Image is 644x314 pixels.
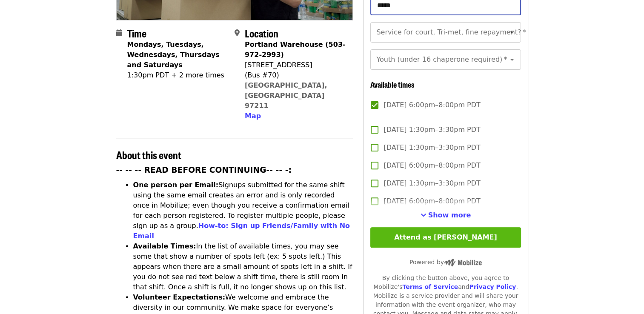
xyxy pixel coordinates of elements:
[444,259,482,266] img: Powered by Mobilize
[133,181,219,189] strong: One person per Email:
[245,81,327,110] a: [GEOGRAPHIC_DATA], [GEOGRAPHIC_DATA] 97211
[127,70,228,80] div: 1:30pm PDT + 2 more times
[133,241,353,292] li: In the list of available times, you may see some that show a number of spots left (ex: 5 spots le...
[116,29,122,37] i: calendar icon
[384,143,480,153] span: [DATE] 1:30pm–3:30pm PDT
[245,112,261,120] span: Map
[469,283,516,290] a: Privacy Policy
[116,147,181,162] span: About this event
[384,100,480,110] span: [DATE] 6:00pm–8:00pm PDT
[428,211,471,219] span: Show more
[384,160,480,171] span: [DATE] 6:00pm–8:00pm PDT
[133,222,350,240] a: How-to: Sign up Friends/Family with No Email
[245,26,278,40] span: Location
[409,259,482,265] span: Powered by
[245,40,346,59] strong: Portland Warehouse (503-972-2993)
[245,60,346,70] div: [STREET_ADDRESS]
[370,227,521,248] button: Attend as [PERSON_NAME]
[133,293,226,301] strong: Volunteer Expectations:
[384,125,480,135] span: [DATE] 1:30pm–3:30pm PDT
[506,26,518,38] button: Open
[421,210,471,220] button: See more timeslots
[245,70,346,80] div: (Bus #70)
[127,40,220,69] strong: Mondays, Tuesdays, Wednesdays, Thursdays and Saturdays
[506,54,518,66] button: Open
[384,178,480,188] span: [DATE] 1:30pm–3:30pm PDT
[384,196,480,206] span: [DATE] 6:00pm–8:00pm PDT
[370,79,415,90] span: Available times
[127,26,146,40] span: Time
[245,111,261,121] button: Map
[133,180,353,241] li: Signups submitted for the same shift using the same email creates an error and is only recorded o...
[402,283,458,290] a: Terms of Service
[116,166,292,174] strong: -- -- -- READ BEFORE CONTINUING-- -- -:
[235,29,240,37] i: map-marker-alt icon
[133,242,196,250] strong: Available Times:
